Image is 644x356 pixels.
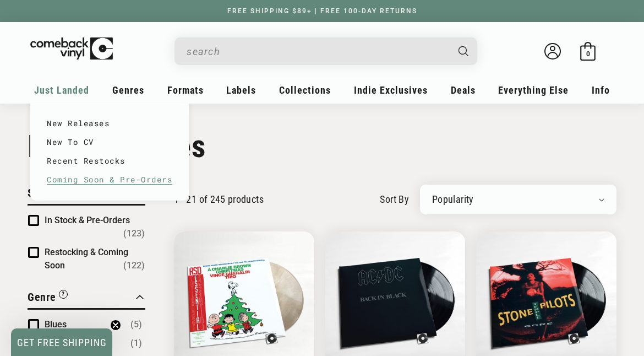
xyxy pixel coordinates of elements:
p: 1 - 21 of 245 products [174,193,264,205]
a: Recent Restocks [47,152,172,170]
div: GET FREE SHIPPINGClose teaser [11,328,112,356]
span: Labels [226,84,256,96]
span: Number of products: (123) [123,227,145,240]
a: New To CV [47,133,172,152]
h1: New Releases [28,128,616,165]
span: Formats [167,84,204,96]
span: Collections [279,84,331,96]
span: Deals [451,84,476,96]
a: FREE SHIPPING $89+ | FREE 100-DAY RETURNS [216,7,428,15]
label: sort by [380,192,409,207]
span: In Stock & Pre-Orders [45,215,130,225]
span: 0 [586,50,590,58]
a: New Releases [47,114,172,133]
span: Genre [28,290,56,304]
input: When autocomplete results are available use up and down arrows to review and enter to select [187,40,447,63]
button: Search [449,37,479,65]
button: Filter by Stock Status [28,185,99,204]
span: Just Landed [34,84,89,96]
div: Search [174,37,477,65]
span: Info [592,84,610,96]
span: Number of products: (1) [130,337,142,350]
span: GET FREE SHIPPING [17,337,107,348]
span: Stock Status [28,186,87,199]
span: Blues [45,319,67,330]
span: Restocking & Coming Soon [45,247,128,271]
span: Number of products: (122) [123,259,145,272]
button: Close teaser [110,320,121,331]
a: Coming Soon & Pre-Orders [47,170,172,189]
span: Number of products: (5) [130,318,142,331]
button: Filter by Genre [28,289,68,308]
span: Indie Exclusives [354,84,428,96]
span: Genres [112,84,144,96]
span: Everything Else [498,84,569,96]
